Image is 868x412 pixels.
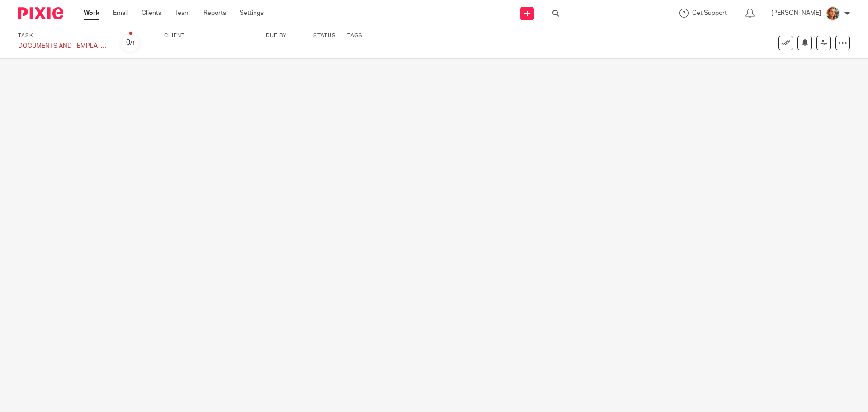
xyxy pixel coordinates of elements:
[126,38,135,48] div: 0
[130,41,135,46] small: /1
[203,9,226,18] a: Reports
[692,10,727,16] span: Get Support
[142,9,161,18] a: Clients
[18,42,108,51] div: DOCUMENTS AND TEMPLATES TO BE FILED
[18,32,108,39] label: Task
[84,9,99,18] a: Work
[18,7,63,19] img: Pixie
[175,9,190,18] a: Team
[240,9,264,18] a: Settings
[771,9,821,18] p: [PERSON_NAME]
[826,6,840,21] img: Avatar.png
[164,32,255,39] label: Client
[313,32,336,39] label: Status
[266,32,302,39] label: Due by
[347,32,363,39] label: Tags
[113,9,128,18] a: Email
